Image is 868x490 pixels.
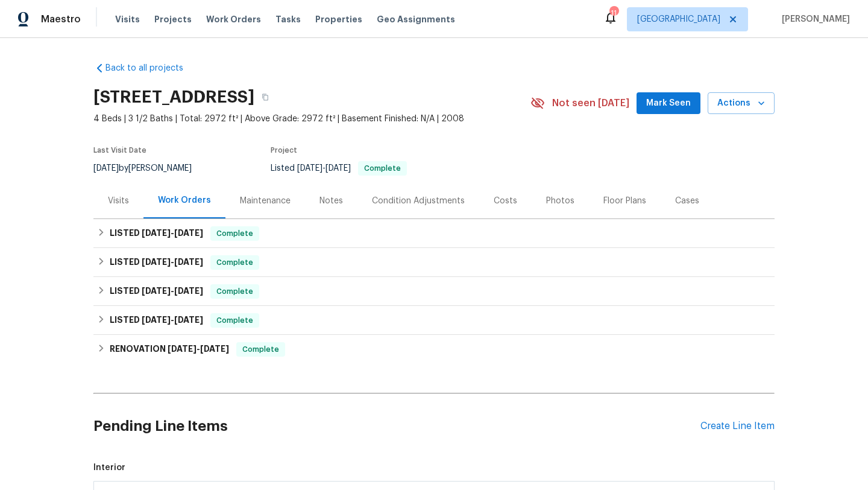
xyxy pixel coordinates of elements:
[271,164,407,173] span: Listed
[603,195,646,207] div: Floor Plans
[372,195,465,207] div: Condition Adjustments
[174,229,203,237] span: [DATE]
[93,164,119,173] span: [DATE]
[237,343,284,355] span: Complete
[93,306,775,335] div: LISTED [DATE]-[DATE]Complete
[552,97,629,109] span: Not seen [DATE]
[212,285,258,297] span: Complete
[240,195,291,207] div: Maintenance
[546,195,574,207] div: Photos
[212,227,258,240] span: Complete
[254,86,276,108] button: Copy Address
[142,316,203,324] span: -
[142,229,171,237] span: [DATE]
[777,13,850,25] span: [PERSON_NAME]
[271,147,297,154] span: Project
[359,165,406,172] span: Complete
[297,164,322,173] span: [DATE]
[200,345,229,353] span: [DATE]
[115,13,140,25] span: Visits
[206,13,261,25] span: Work Orders
[110,226,203,241] h6: LISTED
[142,258,171,266] span: [DATE]
[158,194,211,206] div: Work Orders
[174,316,203,324] span: [DATE]
[174,258,203,266] span: [DATE]
[494,195,517,207] div: Costs
[142,229,203,237] span: -
[275,15,301,24] span: Tasks
[377,13,455,25] span: Geo Assignments
[319,195,343,207] div: Notes
[93,62,209,74] a: Back to all projects
[93,113,530,125] span: 4 Beds | 3 1/2 Baths | Total: 2972 ft² | Above Grade: 2972 ft² | Basement Finished: N/A | 2008
[93,248,775,277] div: LISTED [DATE]-[DATE]Complete
[700,421,775,432] div: Create Line Item
[93,335,775,364] div: RENOVATION [DATE]-[DATE]Complete
[93,219,775,248] div: LISTED [DATE]-[DATE]Complete
[315,13,362,25] span: Properties
[93,462,775,474] span: Interior
[110,313,203,328] h6: LISTED
[41,13,81,25] span: Maestro
[168,345,229,353] span: -
[108,195,129,207] div: Visits
[93,277,775,306] div: LISTED [DATE]-[DATE]Complete
[708,92,775,115] button: Actions
[110,255,203,270] h6: LISTED
[174,287,203,295] span: [DATE]
[93,161,206,176] div: by [PERSON_NAME]
[142,258,203,266] span: -
[212,314,258,326] span: Complete
[93,91,254,103] h2: [STREET_ADDRESS]
[646,96,691,111] span: Mark Seen
[325,164,351,173] span: [DATE]
[110,342,229,357] h6: RENOVATION
[142,316,171,324] span: [DATE]
[154,13,192,25] span: Projects
[93,398,700,454] h2: Pending Line Items
[717,96,765,111] span: Actions
[212,256,258,269] span: Complete
[637,13,720,25] span: [GEOGRAPHIC_DATA]
[675,195,699,207] div: Cases
[609,7,618,19] div: 11
[142,287,171,295] span: [DATE]
[110,284,203,299] h6: LISTED
[93,147,146,154] span: Last Visit Date
[637,92,700,115] button: Mark Seen
[297,164,351,173] span: -
[168,345,197,353] span: [DATE]
[142,287,203,295] span: -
